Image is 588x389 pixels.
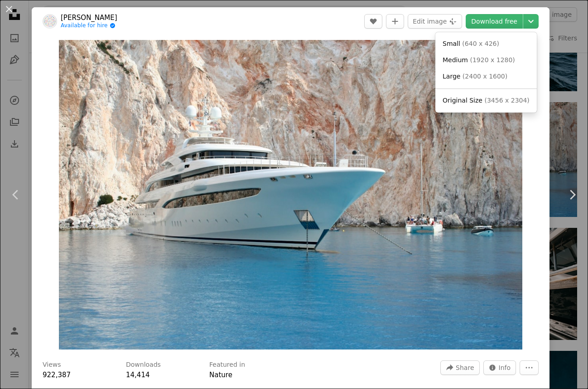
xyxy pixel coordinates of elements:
span: ( 640 x 426 ) [462,40,499,47]
span: Medium [443,56,468,64]
button: Choose download size [523,14,539,29]
span: ( 2400 x 1600 ) [463,73,507,80]
span: Large [443,73,460,80]
span: ( 1920 x 1280 ) [470,56,515,64]
span: Small [443,40,460,47]
div: Choose download size [435,32,537,113]
span: ( 3456 x 2304 ) [484,97,529,104]
span: Original Size [443,97,482,104]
